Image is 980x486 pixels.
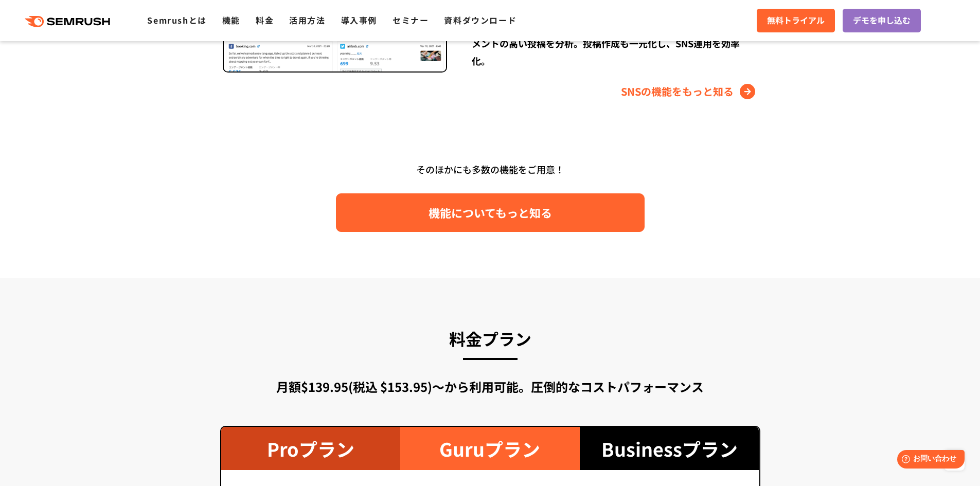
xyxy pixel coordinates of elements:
[393,14,429,26] a: セミナー
[289,14,325,26] a: 活用方法
[220,325,760,352] h3: 料金プラン
[336,193,645,232] a: 機能についてもっと知る
[472,17,757,69] div: 競合のSNSアカウントをトラッキングし、投稿パターンやエンゲージメントの高い投稿を分析。投稿作成も一元化し、SNS運用を効率化。
[147,14,206,26] a: Semrushとは
[853,14,911,27] span: デモを申し込む
[757,9,835,32] a: 無料トライアル
[194,160,786,179] div: そのほかにも多数の機能をご用意！
[621,83,758,100] a: SNSの機能をもっと知る
[429,204,552,222] span: 機能についてもっと知る
[888,446,969,475] iframe: Help widget launcher
[400,427,580,470] div: Guruプラン
[580,427,759,470] div: Businessプラン
[221,427,401,470] div: Proプラン
[767,14,825,27] span: 無料トライアル
[256,14,274,26] a: 料金
[220,377,760,396] div: 月額$139.95(税込 $153.95)〜から利用可能。圧倒的なコストパフォーマンス
[222,14,240,26] a: 機能
[843,9,921,32] a: デモを申し込む
[444,14,516,26] a: 資料ダウンロード
[341,14,377,26] a: 導入事例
